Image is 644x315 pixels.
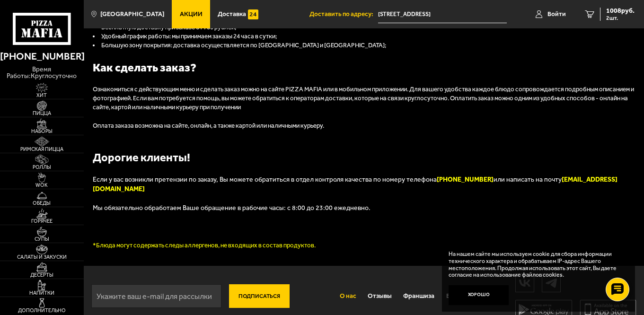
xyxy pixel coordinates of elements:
[397,285,440,307] a: Франшиза
[218,11,246,17] span: Доставка
[93,61,196,74] b: Как сделать заказ?
[93,85,635,112] p: Ознакомиться с действующим меню и сделать заказ можно на сайте PIZZA MAFIA или в мобильном прилож...
[449,285,509,306] button: Хорошо
[437,175,494,184] font: [PHONE_NUMBER]
[378,6,507,23] input: Ваш адрес доставки
[334,285,362,307] a: О нас
[248,9,258,19] img: 15daf4d41897b9f0e9f617042186c801.svg
[93,242,316,249] font: *Блюда могут содержать следы аллергенов, не входящих в состав продуктов.
[606,15,635,21] span: 2 шт.
[100,11,164,17] span: [GEOGRAPHIC_DATA]
[547,11,566,17] span: Войти
[91,284,221,308] input: Укажите ваш e-mail для рассылки
[93,32,635,41] li: Удобный график работы: мы принимаем заказы 24 часа в сутки;
[93,41,635,50] li: Большую зону покрытия: доставка осуществляется по [GEOGRAPHIC_DATA] и [GEOGRAPHIC_DATA];
[449,251,623,279] p: На нашем сайте мы используем cookie для сбора информации технического характера и обрабатываем IP...
[93,204,371,212] span: Мы обязательно обработаем Ваше обращение в рабочие часы: с 8:00 до 23:00 ежедневно.
[441,285,480,307] a: Вакансии
[180,11,203,17] span: Акции
[93,175,437,184] span: Если у вас возникли претензии по заказу, Вы можете обратиться в отдел контроля качества по номеру...
[362,285,397,307] a: Отзывы
[93,151,190,164] b: Дорогие клиенты!
[606,8,635,14] span: 1008 руб.
[309,11,378,17] span: Доставить по адресу:
[229,284,290,308] button: Подписаться
[93,122,635,131] p: Оплата заказа возможна на сайте, онлайн, а также картой или наличными курьеру.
